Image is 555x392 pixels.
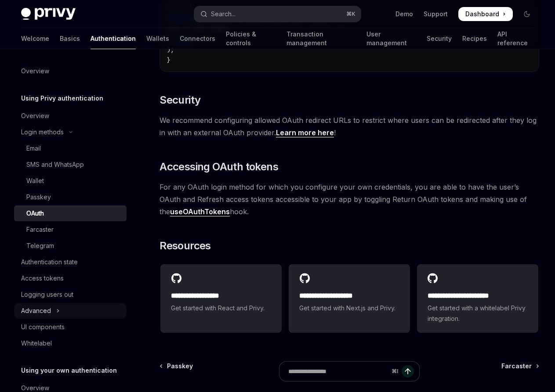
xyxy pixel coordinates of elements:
a: useOAuthTokens [170,207,230,216]
div: Authentication state [21,257,78,267]
a: Support [424,10,448,18]
a: Policies & controls [226,28,276,49]
a: Telegram [14,238,127,254]
a: API reference [497,28,534,49]
button: Toggle Login methods section [14,124,127,140]
a: OAuth [14,205,127,221]
a: UI components [14,319,127,335]
a: Passkey [14,189,127,205]
span: Get started with Next.js and Privy. [299,303,399,313]
span: Dashboard [465,10,499,18]
div: Logging users out [21,289,73,300]
a: Email [14,140,127,156]
button: Toggle dark mode [520,7,534,21]
span: Accessing OAuth tokens [160,160,278,174]
a: Authentication state [14,254,127,270]
a: Connectors [180,28,215,49]
span: } [167,56,170,64]
span: ); [167,46,174,54]
span: For any OAuth login method for which you configure your own credentials, you are able to have the... [160,181,539,218]
div: Login methods [21,127,64,137]
div: SMS and WhatsApp [26,159,84,170]
div: Email [26,143,41,154]
a: Overview [14,108,127,124]
a: Transaction management [287,28,356,49]
div: Overview [21,66,49,76]
span: Get started with React and Privy. [171,303,271,313]
div: UI components [21,322,65,332]
a: Wallet [14,173,127,189]
a: Logging users out [14,287,127,302]
a: SMS and WhatsApp [14,157,127,173]
h5: Using your own authentication [21,365,117,376]
a: User management [366,28,416,49]
div: Search... [211,9,236,19]
div: Access tokens [21,273,64,284]
a: Demo [395,10,413,18]
span: Resources [160,239,211,253]
input: Ask a question... [288,362,388,381]
div: Overview [21,111,49,121]
a: Security [427,28,452,49]
span: We recommend configuring allowed OAuth redirect URLs to restrict where users can be redirected af... [160,114,539,139]
div: Passkey [26,192,51,202]
a: Dashboard [458,7,513,21]
div: Whitelabel [21,338,52,349]
span: ⌘ K [346,11,355,18]
span: Get started with a whitelabel Privy integration. [428,303,528,324]
div: Wallet [26,176,44,186]
span: Security [160,93,200,107]
a: Access tokens [14,270,127,286]
div: Advanced [21,306,51,316]
div: Telegram [26,241,54,251]
a: Wallets [146,28,169,49]
a: Overview [14,63,127,79]
div: OAuth [26,208,44,219]
h5: Using Privy authentication [21,93,103,104]
a: Basics [60,28,80,49]
button: Send message [402,365,414,378]
a: Authentication [91,28,136,49]
a: Learn more here [276,128,334,137]
a: Welcome [21,28,49,49]
a: Farcaster [14,222,127,237]
a: Recipes [462,28,487,49]
img: dark logo [21,8,76,20]
a: Whitelabel [14,335,127,351]
div: Farcaster [26,224,54,235]
button: Open search [194,6,360,22]
button: Toggle Advanced section [14,303,127,319]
